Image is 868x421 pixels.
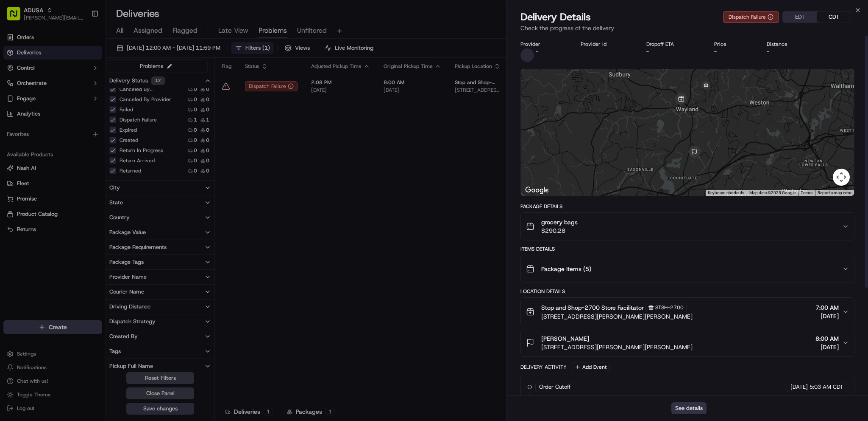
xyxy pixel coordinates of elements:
span: Package Items ( 5 ) [541,265,591,273]
button: Package Items (5) [521,255,854,283]
img: JAMES SWIONTEK [8,124,22,137]
button: Keyboard shortcuts [708,190,744,196]
button: Dispatch Failure [723,11,779,23]
span: 5:03 AM CDT [810,383,843,391]
span: 7:00 AM [815,303,839,312]
span: [DATE] [790,383,808,391]
span: [DATE] [97,155,114,161]
span: • [70,132,73,138]
span: API Documentation [80,190,136,198]
div: 💻 [72,191,78,198]
span: Map data ©2025 Google [749,190,796,195]
img: 1736555255976-a54dd68f-1ca7-489b-9aae-adbdc363a1c4 [17,155,24,162]
button: EDT [783,11,817,23]
span: - [536,48,538,55]
div: Distance [767,41,814,48]
img: Wisdom Oko [8,147,22,163]
button: Start new chat [144,84,154,94]
span: Wisdom [PERSON_NAME] [26,155,90,161]
span: [DATE] [815,312,839,320]
span: [STREET_ADDRESS][PERSON_NAME][PERSON_NAME] [541,312,693,321]
div: 📗 [8,191,15,198]
div: Past conversations [8,110,57,117]
a: Powered byPylon [60,210,103,217]
span: Delivery Details [520,10,591,24]
button: [PERSON_NAME][STREET_ADDRESS][PERSON_NAME][PERSON_NAME]8:00 AM[DATE] [521,329,854,356]
div: Start new chat [38,81,139,90]
a: 📗Knowledge Base [5,186,68,202]
div: Price [714,41,753,48]
div: Dropoff ETA [646,41,701,48]
span: [DATE] [75,132,92,138]
div: Location Details [520,288,854,295]
span: [DATE] [815,343,839,351]
img: 1736555255976-a54dd68f-1ca7-489b-9aae-adbdc363a1c4 [8,81,24,96]
button: Map camera controls [833,169,850,186]
span: STSH-2700 [655,304,684,311]
div: Delivery Activity [520,364,567,370]
button: Add Event [572,362,609,372]
div: Provider Id [581,41,633,48]
span: [PERSON_NAME] [26,132,69,138]
div: Provider [520,41,567,48]
span: [STREET_ADDRESS][PERSON_NAME][PERSON_NAME] [541,343,693,351]
a: 💻API Documentation [68,186,139,202]
input: Got a question? Start typing here... [22,55,153,64]
span: • [92,155,95,161]
button: CDT [817,11,851,23]
button: Stop and Shop-2700 Store FacilitatorSTSH-2700[STREET_ADDRESS][PERSON_NAME][PERSON_NAME]7:00 AM[DATE] [521,298,854,326]
span: Order Cutoff [539,383,570,391]
div: - [767,48,814,55]
span: $290.28 [541,226,578,235]
div: - [714,48,753,55]
a: Terms (opens in new tab) [801,190,812,195]
span: Pylon [84,211,103,217]
div: Package Details [520,203,854,210]
span: Stop and Shop-2700 Store Facilitator [541,303,644,312]
span: grocery bags [541,218,578,226]
p: Check the progress of the delivery [520,24,854,32]
img: 8571987876998_91fb9ceb93ad5c398215_72.jpg [18,81,33,96]
div: - [646,48,701,55]
p: Welcome 👋 [8,34,154,48]
button: See all [131,109,154,119]
div: Items Details [520,246,854,252]
span: Knowledge Base [17,190,65,198]
span: [PERSON_NAME] [541,334,589,343]
button: See details [671,402,707,414]
span: 8:00 AM [815,334,839,343]
a: Report a map error [818,190,851,195]
img: Nash [8,8,25,25]
a: Open this area in Google Maps (opens a new window) [523,185,551,196]
img: Google [523,185,551,196]
div: We're available if you need us! [38,90,117,96]
button: grocery bags$290.28 [521,213,854,240]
